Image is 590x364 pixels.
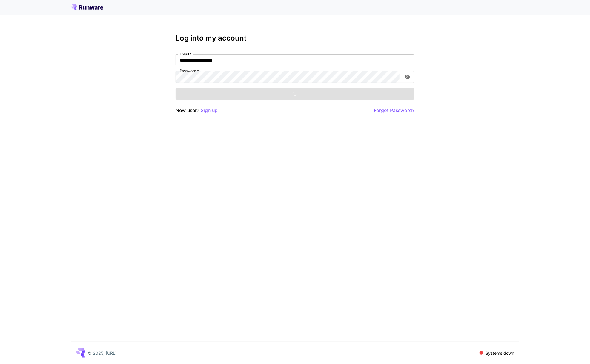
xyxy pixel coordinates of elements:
button: toggle password visibility [402,72,413,82]
label: Password [180,68,199,73]
p: Systems down [485,350,514,356]
h3: Log into my account [176,34,414,42]
button: Sign up [201,107,218,114]
p: New user? [176,107,218,114]
label: Email [180,52,191,57]
p: © 2025, [URL] [88,350,117,356]
button: Forgot Password? [374,107,414,114]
